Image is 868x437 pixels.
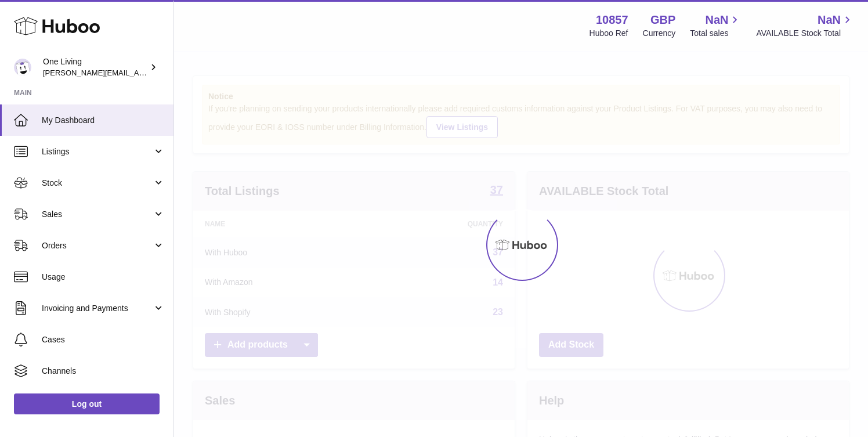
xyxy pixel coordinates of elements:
[756,12,854,39] a: NaN AVAILABLE Stock Total
[42,366,165,377] span: Channels
[42,272,165,283] span: Usage
[43,68,233,77] span: [PERSON_NAME][EMAIL_ADDRESS][DOMAIN_NAME]
[690,12,742,39] a: NaN Total sales
[818,12,841,28] span: NaN
[43,56,147,78] div: One Living
[690,28,742,39] span: Total sales
[650,12,675,28] strong: GBP
[42,240,153,251] span: Orders
[42,115,165,126] span: My Dashboard
[42,334,165,345] span: Cases
[705,12,728,28] span: NaN
[42,209,153,220] span: Sales
[589,28,628,39] div: Huboo Ref
[42,146,153,157] span: Listings
[756,28,854,39] span: AVAILABLE Stock Total
[643,28,676,39] div: Currency
[42,178,153,189] span: Stock
[14,59,31,76] img: Jessica@oneliving.com
[596,12,628,28] strong: 10857
[42,303,153,314] span: Invoicing and Payments
[14,393,160,414] a: Log out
